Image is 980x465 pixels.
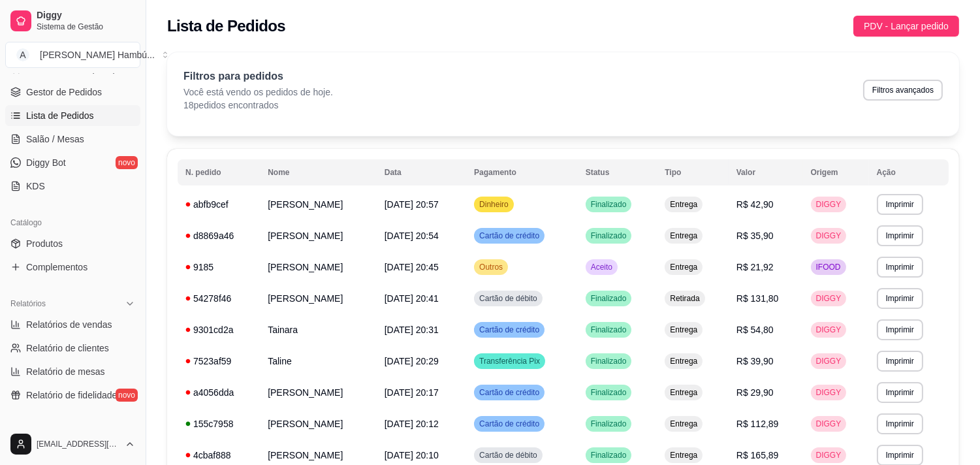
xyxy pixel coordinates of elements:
span: [EMAIL_ADDRESS][DOMAIN_NAME] [37,439,119,449]
span: Cartão de débito [477,450,540,460]
th: Status [578,159,657,185]
span: Entrega [667,419,700,429]
span: Diggy Bot [26,156,66,169]
button: Imprimir [877,225,923,246]
div: abfb9cef [185,198,252,211]
th: Origem [803,159,869,185]
span: Lista de Pedidos [26,109,94,122]
td: Tainara [260,314,377,345]
p: Você está vendo os pedidos de hoje. [183,86,333,99]
span: R$ 35,90 [736,231,774,241]
div: Catálogo [5,212,140,233]
a: Salão / Mesas [5,129,140,150]
span: Aceito [588,262,615,272]
span: Cartão de crédito [477,387,542,398]
span: DIGGY [814,325,844,335]
span: R$ 21,92 [736,262,774,272]
span: Outros [477,262,505,272]
span: Relatório de clientes [26,342,109,355]
span: DIGGY [814,450,844,460]
td: [PERSON_NAME] [260,189,377,220]
span: [DATE] 20:54 [385,231,439,241]
button: Imprimir [877,194,923,215]
span: DIGGY [814,231,844,241]
span: A [16,48,29,61]
td: [PERSON_NAME] [260,377,377,408]
span: Transferência Pix [477,356,543,366]
span: R$ 131,80 [736,293,779,304]
td: [PERSON_NAME] [260,283,377,314]
span: R$ 112,89 [736,419,779,429]
td: [PERSON_NAME] [260,251,377,283]
button: Imprimir [877,319,923,340]
div: a4056dda [185,386,252,399]
div: 54278f46 [185,292,252,305]
a: DiggySistema de Gestão [5,5,140,37]
span: Finalizado [588,419,629,429]
span: Relatórios [10,298,46,309]
span: R$ 54,80 [736,325,774,335]
td: [PERSON_NAME] [260,220,377,251]
button: Imprimir [877,257,923,278]
button: Imprimir [877,351,923,372]
span: DIGGY [814,356,844,366]
td: Taline [260,345,377,377]
th: Ação [869,159,949,185]
span: IFOOD [814,262,844,272]
span: Finalizado [588,199,629,210]
span: Cartão de crédito [477,231,542,241]
span: Cartão de crédito [477,419,542,429]
span: [DATE] 20:57 [385,199,439,210]
span: Entrega [667,262,700,272]
span: Salão / Mesas [26,133,84,146]
span: DIGGY [814,419,844,429]
div: 7523af59 [185,355,252,368]
th: Data [377,159,466,185]
span: Finalizado [588,231,629,241]
a: Relatório de clientes [5,338,140,359]
span: Retirada [667,293,702,304]
span: Finalizado [588,356,629,366]
span: Entrega [667,325,700,335]
a: Lista de Pedidos [5,105,140,126]
span: [DATE] 20:41 [385,293,439,304]
a: Gestor de Pedidos [5,82,140,103]
th: N. pedido [178,159,260,185]
span: R$ 39,90 [736,356,774,366]
div: d8869a46 [185,229,252,242]
th: Nome [260,159,377,185]
span: [DATE] 20:29 [385,356,439,366]
span: DIGGY [814,199,844,210]
span: R$ 165,89 [736,450,779,460]
span: Entrega [667,199,700,210]
div: 155c7958 [185,417,252,430]
div: [PERSON_NAME] Hambú ... [40,48,155,61]
span: [DATE] 20:17 [385,387,439,398]
th: Valor [729,159,803,185]
a: Complementos [5,257,140,278]
div: 9185 [185,261,252,274]
span: [DATE] 20:31 [385,325,439,335]
span: Entrega [667,231,700,241]
th: Tipo [657,159,729,185]
span: R$ 29,90 [736,387,774,398]
button: Imprimir [877,288,923,309]
span: Produtos [26,237,63,250]
a: Relatório de fidelidadenovo [5,385,140,406]
span: Dinheiro [477,199,511,210]
span: Diggy [37,10,135,22]
span: [DATE] 20:45 [385,262,439,272]
span: Finalizado [588,450,629,460]
p: Filtros para pedidos [183,69,333,84]
span: [DATE] 20:10 [385,450,439,460]
div: Gerenciar [5,421,140,442]
span: Entrega [667,356,700,366]
span: Relatórios de vendas [26,318,112,331]
span: Cartão de débito [477,293,540,304]
button: Imprimir [877,382,923,403]
p: 18 pedidos encontrados [183,99,333,112]
span: Relatório de fidelidade [26,389,117,402]
span: Gestor de Pedidos [26,86,102,99]
button: Filtros avançados [863,80,943,101]
button: Select a team [5,42,140,68]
